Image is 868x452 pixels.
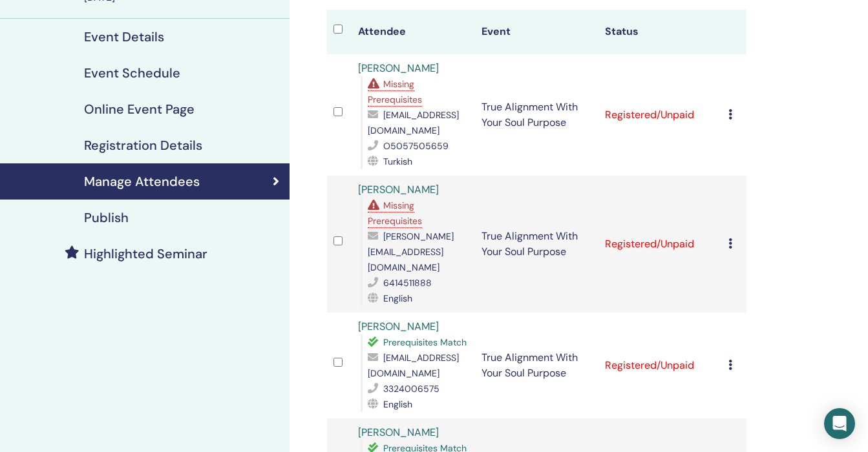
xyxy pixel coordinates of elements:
[358,61,439,75] a: [PERSON_NAME]
[383,140,449,152] span: O5057505659
[475,10,598,54] th: Event
[383,398,412,410] span: English
[383,277,432,289] span: 6414511888
[84,246,207,262] h4: Highlighted Seminar
[358,183,439,196] a: [PERSON_NAME]
[368,109,459,136] span: [EMAIL_ADDRESS][DOMAIN_NAME]
[824,408,855,439] div: Open Intercom Messenger
[84,101,195,117] h4: Online Event Page
[84,138,202,153] h4: Registration Details
[383,156,412,167] span: Turkish
[84,210,129,225] h4: Publish
[383,293,412,304] span: English
[368,200,422,227] span: Missing Prerequisites
[475,313,598,418] td: True Alignment With Your Soul Purpose
[383,336,467,348] span: Prerequisites Match
[84,29,164,45] h4: Event Details
[475,54,598,176] td: True Alignment With Your Soul Purpose
[358,320,439,333] a: [PERSON_NAME]
[352,10,475,54] th: Attendee
[368,78,422,105] span: Missing Prerequisites
[475,176,598,313] td: True Alignment With Your Soul Purpose
[368,231,454,273] span: [PERSON_NAME][EMAIL_ADDRESS][DOMAIN_NAME]
[84,65,180,81] h4: Event Schedule
[383,383,439,395] span: 3324006575
[84,174,200,189] h4: Manage Attendees
[368,352,459,379] span: [EMAIL_ADDRESS][DOMAIN_NAME]
[358,426,439,439] a: [PERSON_NAME]
[598,10,722,54] th: Status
